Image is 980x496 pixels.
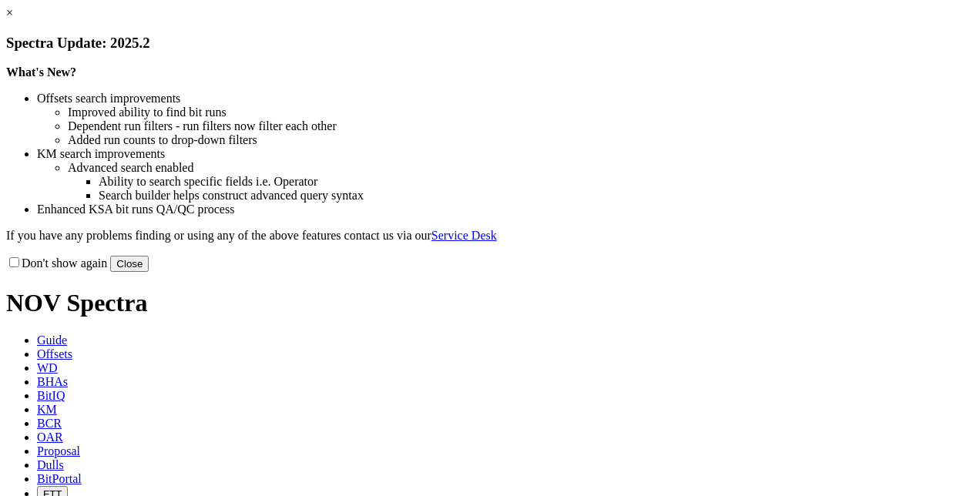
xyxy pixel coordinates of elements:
[99,175,974,189] li: Ability to search specific fields i.e. Operator
[37,458,64,471] span: Dulls
[37,389,65,402] span: BitIQ
[37,472,82,485] span: BitPortal
[6,229,974,243] p: If you have any problems finding or using any of the above features contact us via our
[110,256,149,272] button: Close
[68,119,974,133] li: Dependent run filters - run filters now filter each other
[6,35,974,52] h3: Spectra Update: 2025.2
[37,375,68,388] span: BHAs
[6,289,974,317] h1: NOV Spectra
[37,147,974,161] li: KM search improvements
[68,133,974,147] li: Added run counts to drop-down filters
[431,229,497,242] a: Service Desk
[37,417,62,430] span: BCR
[37,444,80,457] span: Proposal
[68,106,974,119] li: Improved ability to find bit runs
[37,203,974,216] li: Enhanced KSA bit runs QA/QC process
[37,347,72,360] span: Offsets
[6,65,76,79] strong: What's New?
[37,403,57,416] span: KM
[68,161,974,175] li: Advanced search enabled
[99,189,974,203] li: Search builder helps construct advanced query syntax
[37,92,974,106] li: Offsets search improvements
[37,333,67,347] span: Guide
[6,256,107,270] label: Don't show again
[9,257,19,267] input: Don't show again
[37,431,63,444] span: OAR
[6,6,13,19] a: ×
[37,361,58,374] span: WD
